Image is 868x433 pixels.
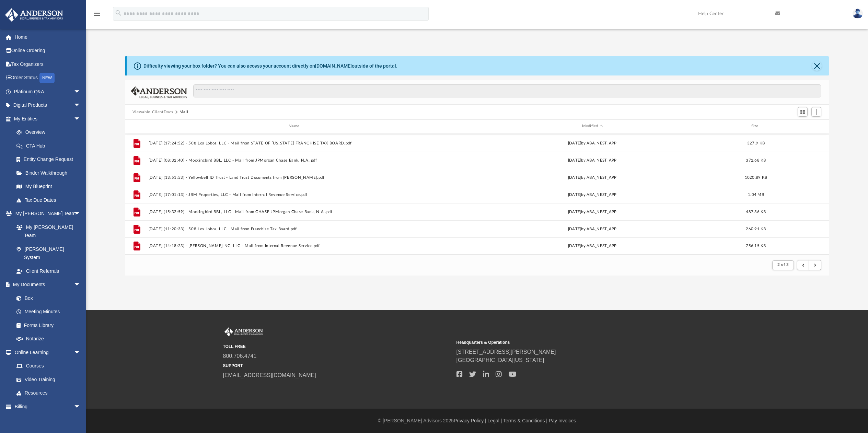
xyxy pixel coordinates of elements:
[812,61,822,71] button: Close
[549,418,576,423] a: Pay Invoices
[74,207,88,221] span: arrow_drop_down
[148,210,442,214] button: [DATE] (15:32:59) - Mockingbird BBL, LLC - Mail from CHASE JPMorgan Chase Bank, N.A..pdf
[223,363,452,369] small: SUPPORT
[39,73,55,83] div: NEW
[315,63,352,69] a: [DOMAIN_NAME]
[10,242,88,264] a: [PERSON_NAME] System
[74,98,88,113] span: arrow_drop_down
[125,133,829,255] div: grid
[746,210,766,213] span: 487.36 KB
[132,109,173,115] button: Viewable-ClientDocs
[148,244,442,248] button: [DATE] (14:18:23) - [PERSON_NAME]-NC, LLC - Mail from Internal Revenue Service.pdf
[223,372,316,378] a: [EMAIL_ADDRESS][DOMAIN_NAME]
[5,44,91,58] a: Online Ordering
[454,418,486,423] a: Privacy Policy |
[5,278,88,292] a: My Documentsarrow_drop_down
[777,263,789,267] span: 2 of 3
[445,123,739,129] div: Modified
[10,139,91,153] a: CTA Hub
[148,175,442,180] button: [DATE] (13:51:53) - Yellowbell ID Trust - Land Trust Documents from [PERSON_NAME].pdf
[445,226,739,232] div: [DATE] by ABA_NEST_APP
[445,243,739,249] div: [DATE] by ABA_NEST_APP
[5,85,91,98] a: Platinum Q&Aarrow_drop_down
[148,123,442,129] div: Name
[5,112,91,126] a: My Entitiesarrow_drop_down
[10,220,84,242] a: My [PERSON_NAME] Team
[748,192,764,196] span: 1.04 MB
[10,291,84,305] a: Box
[10,359,88,373] a: Courses
[93,13,101,18] a: menu
[745,175,767,179] span: 1020.89 KB
[445,191,739,198] div: [DATE] by ABA_NEST_APP
[148,141,442,145] button: [DATE] (17:24:52) - 508 Los Lobos, LLC - Mail from STATE OF [US_STATE] FRANCHISE TAX BOARD.pdf
[10,193,91,207] a: Tax Due Dates
[223,327,264,336] img: Anderson Advisors Platinum Portal
[74,112,88,126] span: arrow_drop_down
[456,349,556,355] a: [STREET_ADDRESS][PERSON_NAME]
[74,278,88,292] span: arrow_drop_down
[10,264,88,278] a: Client Referrals
[74,85,88,99] span: arrow_drop_down
[445,140,739,146] div: [DATE] by ABA_NEST_APP
[180,109,188,115] button: Mail
[445,209,739,215] div: [DATE] by ABA_NEST_APP
[742,123,769,129] div: Size
[10,386,88,400] a: Resources
[746,244,766,248] span: 756.15 KB
[5,98,91,112] a: Digital Productsarrow_drop_down
[488,418,502,423] a: Legal |
[74,400,88,414] span: arrow_drop_down
[5,207,88,221] a: My [PERSON_NAME] Teamarrow_drop_down
[798,107,808,117] button: Switch to Grid View
[10,305,88,319] a: Meeting Minutes
[10,373,84,386] a: Video Training
[143,62,397,70] div: Difficulty viewing your box folder? You can also access your account directly on outside of the p...
[148,158,442,163] button: [DATE] (08:32:40) - Mockingbird BBL, LLC - Mail from JPMorgan Chase Bank, N.A..pdf
[811,107,822,117] button: Add
[445,157,739,163] div: [DATE] by ABA_NEST_APP
[74,346,88,360] span: arrow_drop_down
[10,318,84,332] a: Forms Library
[10,153,91,166] a: Entity Change Request
[148,227,442,231] button: [DATE] (11:20:33) - 508 Los Lobos, LLC - Mail from Franchise Tax Board.pdf
[223,343,452,350] small: TOLL FREE
[223,353,257,359] a: 800.706.4741
[148,192,442,197] button: [DATE] (17:01:13) - JBM Properties, LLC - Mail from Internal Revenue Service.pdf
[853,9,863,19] img: User Pic
[128,123,145,129] div: id
[5,400,91,413] a: Billingarrow_drop_down
[747,141,765,145] span: 327.9 KB
[10,332,88,346] a: Notarize
[10,180,88,194] a: My Blueprint
[5,346,88,359] a: Online Learningarrow_drop_down
[115,9,122,17] i: search
[772,260,794,270] button: 2 of 3
[5,57,91,71] a: Tax Organizers
[456,357,544,363] a: [GEOGRAPHIC_DATA][US_STATE]
[5,30,91,44] a: Home
[746,227,766,231] span: 260.91 KB
[3,8,65,22] img: Anderson Advisors Platinum Portal
[10,126,91,139] a: Overview
[773,123,821,129] div: id
[193,84,821,97] input: Search files and folders
[86,417,868,424] div: © [PERSON_NAME] Advisors 2025
[93,10,101,18] i: menu
[503,418,547,423] a: Terms & Conditions |
[456,339,685,346] small: Headquarters & Operations
[445,174,739,180] div: [DATE] by ABA_NEST_APP
[5,71,91,85] a: Order StatusNEW
[746,158,766,162] span: 372.68 KB
[10,166,91,180] a: Binder Walkthrough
